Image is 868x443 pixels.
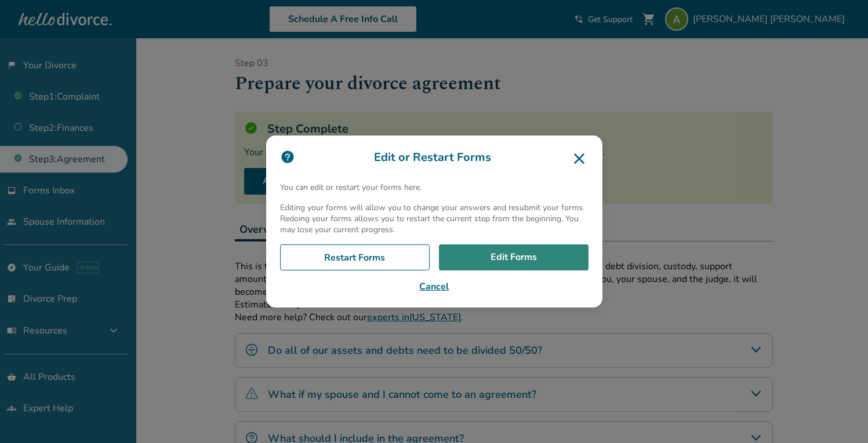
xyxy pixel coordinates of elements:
button: Cancel [280,280,589,294]
p: Editing your forms will allow you to change your answers and resubmit your forms. Redoing your fo... [280,202,589,235]
iframe: Chat Widget [810,387,868,443]
img: icon [280,149,295,164]
a: Edit Forms [439,244,589,271]
p: You can edit or restart your forms here. [280,182,589,193]
a: Restart Forms [280,244,430,271]
h3: Edit or Restart Forms [280,149,589,168]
